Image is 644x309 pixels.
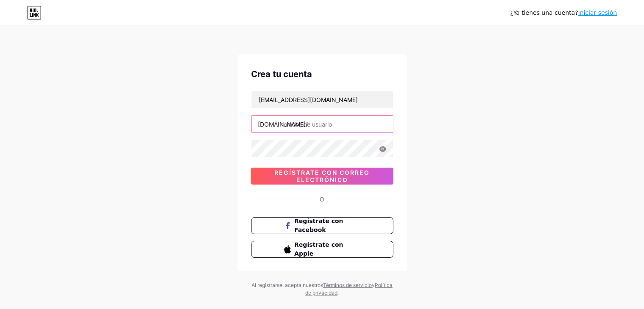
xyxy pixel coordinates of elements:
[251,168,393,185] button: Regístrate con correo electrónico
[252,282,323,288] font: Al registrarse, acepta nuestros
[323,282,372,288] a: Términos de servicio
[372,282,375,288] font: y
[274,169,370,183] font: Regístrate con correo electrónico
[258,121,308,128] font: [DOMAIN_NAME]/
[510,9,578,16] font: ¿Ya tienes una cuenta?
[251,241,393,258] button: Regístrate con Apple
[251,217,393,234] button: Regístrate con Facebook
[320,196,324,203] font: O
[578,9,617,16] a: Iniciar sesión
[294,218,343,233] font: Regístrate con Facebook
[294,241,343,257] font: Regístrate con Apple
[252,116,393,132] input: nombre de usuario
[337,290,339,296] font: .
[251,69,312,79] font: Crea tu cuenta
[252,91,393,108] input: Correo electrónico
